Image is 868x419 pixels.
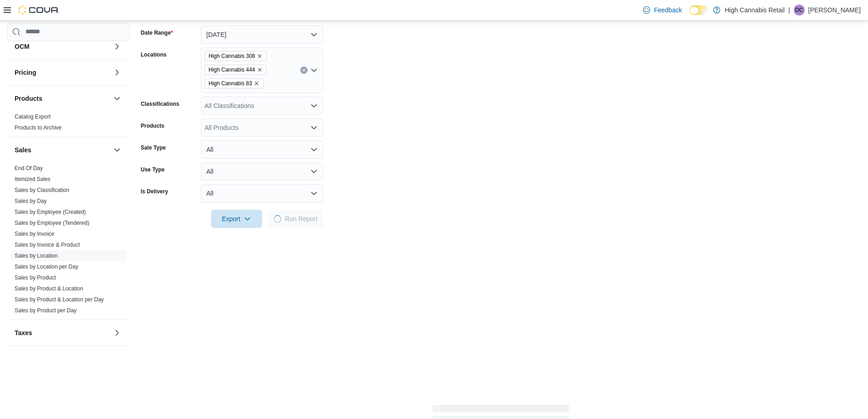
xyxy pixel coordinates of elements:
[201,140,323,159] button: All
[112,145,123,155] button: Sales
[15,145,110,155] button: Sales
[15,296,104,303] a: Sales by Product & Location per Day
[141,188,168,195] label: Is Delivery
[15,42,30,51] h3: OCM
[216,210,257,228] span: Export
[15,186,69,194] span: Sales by Classification
[639,1,685,19] a: Feedback
[15,165,43,171] a: End Of Day
[15,328,32,337] h3: Taxes
[141,166,164,173] label: Use Type
[15,198,47,204] a: Sales by Day
[201,26,323,44] button: [DATE]
[141,144,166,151] label: Sale Type
[112,93,123,104] button: Products
[112,41,123,52] button: OCM
[112,327,123,338] button: Taxes
[209,79,252,88] span: High Cannabis 83
[15,241,80,248] span: Sales by Invoice & Product
[15,176,51,183] span: Itemized Sales
[15,220,89,226] a: Sales by Employee (Tendered)
[689,15,690,16] span: Dark Mode
[795,5,803,16] span: DC
[18,5,59,15] img: Cova
[205,51,267,61] span: High Cannabis 308
[15,263,78,270] span: Sales by Location per Day
[15,124,62,131] a: Products to Archive
[15,274,56,281] span: Sales by Product
[268,210,323,228] button: LoadingRun Report
[15,307,77,314] a: Sales by Product per Day
[15,253,58,259] a: Sales by Location
[15,328,110,337] button: Taxes
[300,67,308,74] button: Clear input
[15,42,110,51] button: OCM
[257,67,262,72] button: Remove High Cannabis 444 from selection in this group
[15,68,110,77] button: Pricing
[205,65,267,75] span: High Cannabis 444
[808,5,861,16] p: [PERSON_NAME]
[7,111,130,137] div: Products
[285,214,318,223] span: Run Report
[15,68,36,77] h3: Pricing
[254,81,259,86] button: Remove High Cannabis 83 from selection in this group
[201,162,323,181] button: All
[788,5,790,16] p: |
[201,184,323,202] button: All
[310,102,318,109] button: Open list of options
[15,145,31,155] h3: Sales
[141,122,164,129] label: Products
[15,274,56,281] a: Sales by Product
[15,187,69,193] a: Sales by Classification
[15,208,86,216] span: Sales by Employee (Created)
[205,78,263,88] span: High Cannabis 83
[15,197,47,205] span: Sales by Day
[15,285,83,292] a: Sales by Product & Location
[15,264,78,270] a: Sales by Location per Day
[15,124,62,131] span: Products to Archive
[794,5,805,16] div: Duncan Crouse
[141,51,167,58] label: Locations
[310,124,318,131] button: Open list of options
[15,165,43,172] span: End Of Day
[15,94,110,103] button: Products
[15,176,51,182] a: Itemized Sales
[654,5,682,15] span: Feedback
[272,214,282,224] span: Loading
[15,285,83,292] span: Sales by Product & Location
[7,163,130,320] div: Sales
[15,209,86,215] a: Sales by Employee (Created)
[310,67,318,74] button: Open list of options
[15,230,54,238] span: Sales by Invoice
[15,114,51,120] a: Catalog Export
[141,29,173,36] label: Date Range
[689,5,709,15] input: Dark Mode
[209,52,255,61] span: High Cannabis 308
[211,210,262,228] button: Export
[15,252,58,259] span: Sales by Location
[15,113,51,120] span: Catalog Export
[257,53,262,59] button: Remove High Cannabis 308 from selection in this group
[15,231,54,237] a: Sales by Invoice
[15,242,80,248] a: Sales by Invoice & Product
[141,100,180,108] label: Classifications
[209,65,255,74] span: High Cannabis 444
[15,307,77,314] span: Sales by Product per Day
[15,94,42,103] h3: Products
[112,67,123,78] button: Pricing
[725,5,785,16] p: High Cannabis Retail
